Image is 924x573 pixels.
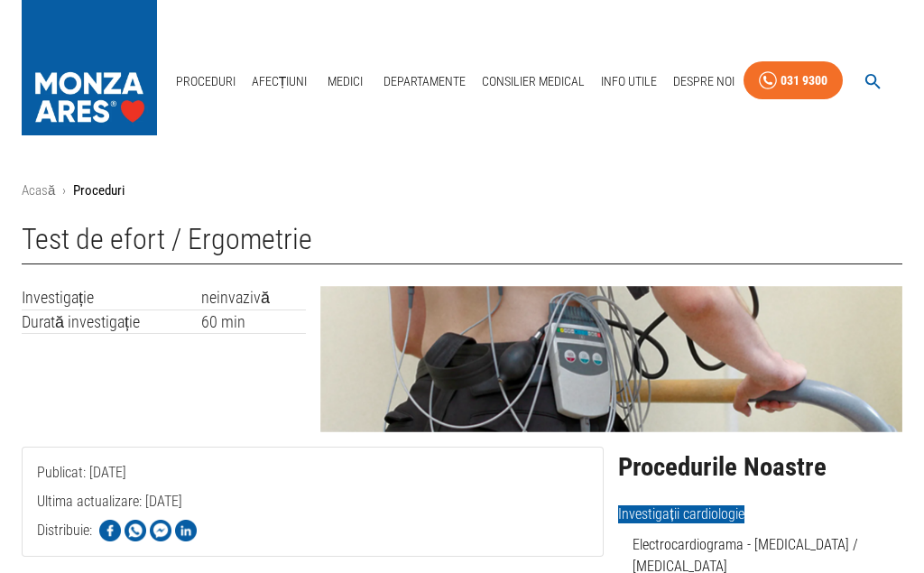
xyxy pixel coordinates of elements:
a: Info Utile [594,63,664,100]
img: Share on WhatsApp [125,520,146,541]
img: Share on Facebook [99,520,121,541]
li: › [62,180,66,201]
td: 60 min [201,310,306,334]
a: Proceduri [169,63,243,100]
p: Distribuie: [37,520,92,541]
a: Despre Noi [666,63,742,100]
img: Share on Facebook Messenger [150,520,171,541]
a: Departamente [376,63,473,100]
h2: Procedurile Noastre [618,453,902,482]
div: 031 9300 [781,69,827,92]
a: 031 9300 [744,61,843,100]
span: Investigații cardiologie [618,505,744,523]
td: Durată investigație [22,310,201,334]
td: neinvazivă [201,286,306,310]
p: Proceduri [73,180,125,201]
a: Acasă [22,182,55,199]
span: Publicat: [DATE] [37,464,126,553]
a: Afecțiuni [245,63,315,100]
img: Share on LinkedIn [175,520,197,541]
h1: Test de efort / Ergometrie [22,223,902,264]
a: Consilier Medical [475,63,592,100]
td: Investigație [22,286,201,310]
a: Medici [316,63,374,100]
nav: breadcrumb [22,180,902,201]
img: Test de efort / Ergometrie | MONZA ARES [320,286,902,432]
